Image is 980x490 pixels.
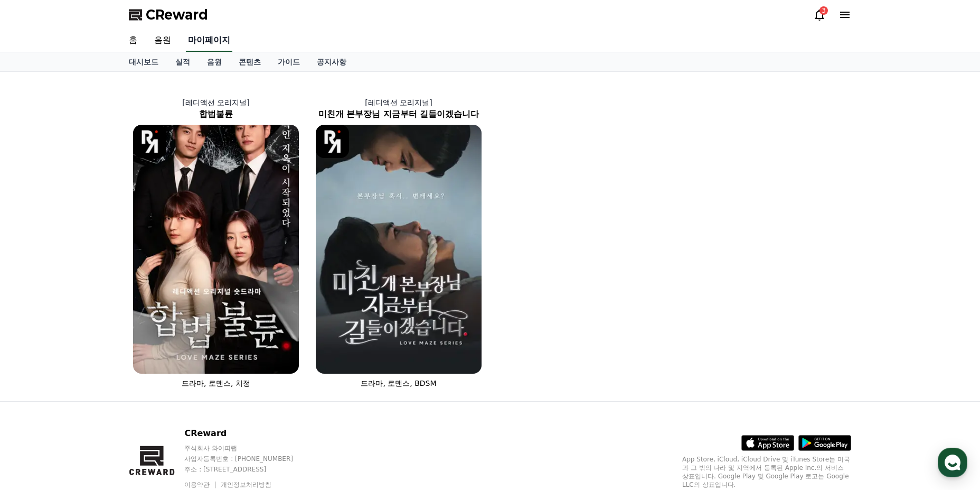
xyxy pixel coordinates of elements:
[682,455,851,489] p: App Store, iCloud, iCloud Drive 및 iTunes Store는 미국과 그 밖의 나라 및 지역에서 등록된 Apple Inc.의 서비스 상표입니다. Goo...
[33,351,40,359] span: 홈
[129,6,208,23] a: CReward
[316,125,482,374] img: 미친개 본부장님 지금부터 길들이겠습니다
[230,52,269,71] a: 콘텐츠
[221,481,271,488] a: 개인정보처리방침
[120,30,146,52] a: 홈
[184,444,313,452] p: 주식회사 와이피랩
[133,125,299,374] img: 합법불륜
[269,52,308,71] a: 가이드
[307,108,490,121] h2: 미친개 본부장님 지금부터 길들이겠습니다
[813,8,826,21] a: 3
[3,335,70,362] a: 홈
[307,89,490,397] a: [레디액션 오리지널] 미친개 본부장님 지금부터 길들이겠습니다 미친개 본부장님 지금부터 길들이겠습니다 [object Object] Logo 드라마, 로맨스, BDSM
[819,6,828,15] div: 3
[133,125,166,158] img: [object Object] Logo
[163,351,176,359] span: 설정
[167,52,199,71] a: 실적
[182,379,250,387] span: 드라마, 로맨스, 치정
[136,335,203,362] a: 설정
[125,97,307,108] p: [레디액션 오리지널]
[361,379,436,387] span: 드라마, 로맨스, BDSM
[184,455,313,463] p: 사업자등록번호 : [PHONE_NUMBER]
[184,465,313,474] p: 주소 : [STREET_ADDRESS]
[184,427,313,440] p: CReward
[70,335,136,362] a: 대화
[316,125,349,158] img: [object Object] Logo
[199,52,230,71] a: 음원
[146,6,208,23] span: CReward
[307,97,490,108] p: [레디액션 오리지널]
[97,352,109,360] span: 대화
[186,30,232,52] a: 마이페이지
[120,52,167,71] a: 대시보드
[308,52,355,71] a: 공지사항
[125,89,307,397] a: [레디액션 오리지널] 합법불륜 합법불륜 [object Object] Logo 드라마, 로맨스, 치정
[146,30,180,52] a: 음원
[125,108,307,121] h2: 합법불륜
[184,481,218,488] a: 이용약관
